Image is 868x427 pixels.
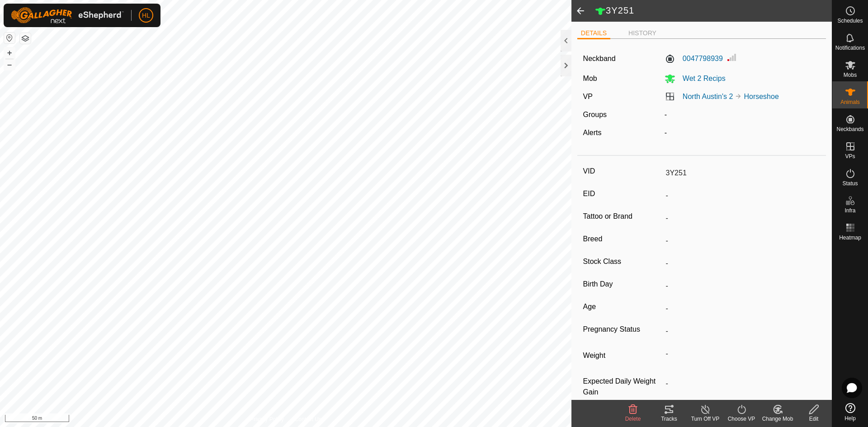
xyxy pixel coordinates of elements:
span: Notifications [835,45,865,51]
span: Delete [625,416,641,422]
label: Weight [583,346,662,365]
a: Help [832,399,868,425]
label: 0047798939 [665,53,723,64]
li: HISTORY [625,28,660,38]
a: Horseshoe [744,93,778,100]
span: Help [844,416,856,421]
a: Privacy Policy [250,415,284,423]
label: EID [583,188,662,200]
div: Tracks [651,415,687,423]
label: Stock Class [583,256,662,267]
label: Groups [583,111,607,118]
button: Reset Map [4,33,15,43]
span: Infra [844,208,855,213]
img: Signal strength [726,52,737,63]
span: Animals [840,99,860,105]
button: Map Layers [20,33,31,44]
div: Turn Off VP [687,415,723,423]
label: VID [583,165,662,177]
label: Breed [583,233,662,245]
span: Heatmap [839,235,861,240]
button: – [4,59,15,70]
span: Wet 2 Recips [675,75,726,82]
label: VP [583,93,593,100]
span: Status [842,181,858,186]
span: Mobs [844,72,857,78]
div: Change Mob [759,415,796,423]
label: Alerts [583,129,602,136]
label: Expected Daily Weight Gain [583,376,662,398]
img: to [735,93,742,100]
span: VPs [845,154,855,159]
div: - [661,109,824,120]
span: HL [142,11,150,20]
div: Choose VP [723,415,759,423]
div: - [661,127,824,138]
a: Contact Us [295,415,321,423]
button: + [4,47,15,58]
img: Gallagher Logo [11,7,124,23]
a: North Austin's 2 [683,93,733,100]
label: Neckband [583,53,616,64]
span: Schedules [837,18,863,23]
label: Age [583,301,662,313]
label: Birth Day [583,278,662,290]
label: Pregnancy Status [583,324,662,335]
li: DETAILS [577,28,610,39]
h2: 3Y251 [595,5,832,17]
span: Neckbands [836,127,863,132]
label: Tattoo or Brand [583,211,662,222]
div: Edit [796,415,832,423]
label: Mob [583,75,597,82]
